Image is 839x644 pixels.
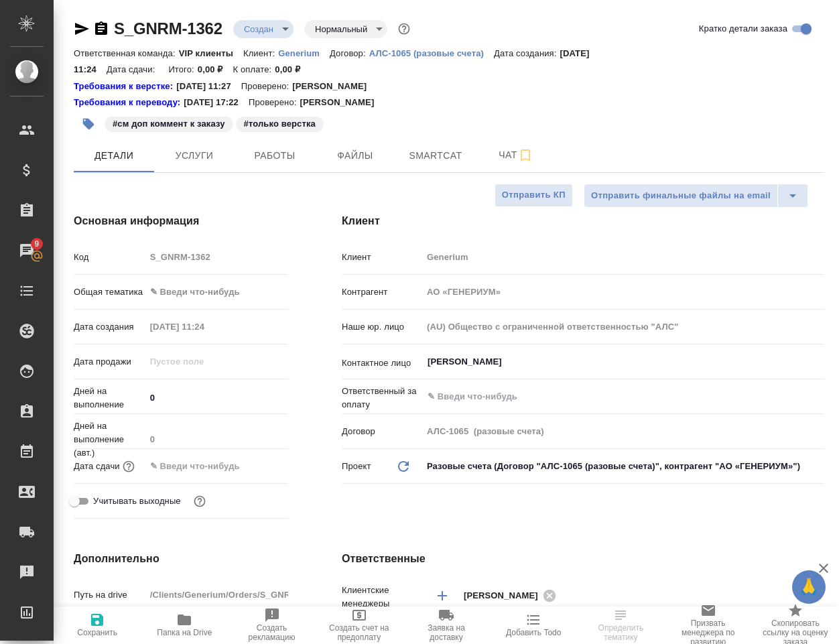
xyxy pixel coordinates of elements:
[74,21,90,37] button: Скопировать ссылку для ЯМессенджера
[93,495,181,508] span: Учитывать выходные
[249,96,300,109] p: Проверено:
[278,48,330,58] p: Generium
[506,628,561,637] span: Добавить Todo
[3,234,50,267] a: 9
[699,22,787,36] span: Кратко детали заказа
[369,48,494,58] p: АЛС-1065 (разовые счета)
[77,628,117,637] span: Сохранить
[74,460,120,473] p: Дата сдачи
[369,47,494,58] a: АЛС-1065 (разовые счета)
[145,585,288,604] input: Пустое поле
[228,606,315,644] button: Создать рекламацию
[145,281,288,304] div: ✎ Введи что-нибудь
[74,588,145,602] p: Путь на drive
[243,147,307,164] span: Работы
[184,96,249,109] p: [DATE] 17:22
[584,184,808,208] div: split button
[233,64,275,74] p: К оплате:
[93,21,109,37] button: Скопировать ссылку
[403,147,468,164] span: Smartcat
[74,213,288,229] h4: Основная информация
[74,48,179,58] p: Ответственная команда:
[422,282,824,302] input: Пустое поле
[422,317,824,336] input: Пустое поле
[395,20,413,38] button: Доп статусы указывают на важность/срочность заказа
[411,623,482,642] span: Заявка на доставку
[145,317,263,336] input: Пустое поле
[107,64,158,74] p: Дата сдачи:
[114,19,222,38] a: S_GNRM-1362
[422,455,824,478] div: Разовые счета (Договор "АЛС-1065 (разовые счета)", контрагент "АО «ГЕНЕРИУМ»")
[300,96,384,109] p: [PERSON_NAME]
[145,247,288,267] input: Пустое поле
[517,147,533,164] svg: Подписаться
[145,352,263,371] input: Пустое поле
[342,584,422,610] p: Клиентские менеджеры
[120,458,137,475] button: Если добавить услуги и заполнить их объемом, то дата рассчитается автоматически
[74,80,176,93] div: Нажми, чтобы открыть папку с инструкцией
[502,188,566,203] span: Отправить КП
[235,117,325,129] span: только верстка
[74,551,288,567] h4: Дополнительно
[484,147,548,164] span: Чат
[324,623,395,642] span: Создать счет на предоплату
[162,147,227,164] span: Услуги
[74,96,184,109] a: Требования к переводу:
[304,20,387,38] div: Создан
[74,385,145,411] p: Дней на выполнение
[591,188,771,204] span: Отправить финальные файлы на email
[103,117,235,129] span: см доп коммент к заказу
[342,425,422,438] p: Договор
[494,48,560,58] p: Дата создания:
[74,420,145,460] p: Дней на выполнение (авт.)
[752,606,839,644] button: Скопировать ссылку на оценку заказа
[817,395,820,398] button: Open
[426,389,775,405] input: ✎ Введи что-нибудь
[292,80,377,93] p: [PERSON_NAME]
[74,96,184,109] div: Нажми, чтобы открыть папку с инструкцией
[342,251,422,264] p: Клиент
[145,430,288,449] input: Пустое поле
[145,456,263,476] input: ✎ Введи что-нибудь
[240,23,277,35] button: Создан
[74,285,145,299] p: Общая тематика
[236,623,307,642] span: Создать рекламацию
[422,247,824,267] input: Пустое поле
[241,80,293,93] p: Проверено:
[233,20,294,38] div: Создан
[54,606,141,644] button: Сохранить
[74,320,145,334] p: Дата создания
[168,64,197,74] p: Итого:
[191,493,208,510] button: Выбери, если сб и вс нужно считать рабочими днями для выполнения заказа.
[275,64,310,74] p: 0,00 ₽
[243,48,278,58] p: Клиент:
[74,80,176,93] a: Требования к верстке:
[585,623,656,642] span: Определить тематику
[665,606,752,644] button: Призвать менеджера по развитию
[113,117,225,131] p: #см доп коммент к заказу
[198,64,233,74] p: 0,00 ₽
[74,109,103,139] button: Добавить тэг
[141,606,228,644] button: Папка на Drive
[26,237,47,251] span: 9
[157,628,212,637] span: Папка на Drive
[817,361,820,363] button: Open
[342,357,422,370] p: Контактное лицо
[342,213,824,229] h4: Клиент
[316,606,403,644] button: Создать счет на предоплату
[426,580,458,612] button: Добавить менеджера
[150,285,272,299] div: ✎ Введи что-нибудь
[490,606,577,644] button: Добавить Todo
[323,147,387,164] span: Файлы
[464,587,560,604] div: [PERSON_NAME]
[403,606,490,644] button: Заявка на доставку
[82,147,146,164] span: Детали
[792,570,826,604] button: 🙏
[342,551,824,567] h4: Ответственные
[797,573,820,601] span: 🙏
[244,117,316,131] p: #только верстка
[342,460,371,473] p: Проект
[311,23,371,35] button: Нормальный
[342,320,422,334] p: Наше юр. лицо
[278,47,330,58] a: Generium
